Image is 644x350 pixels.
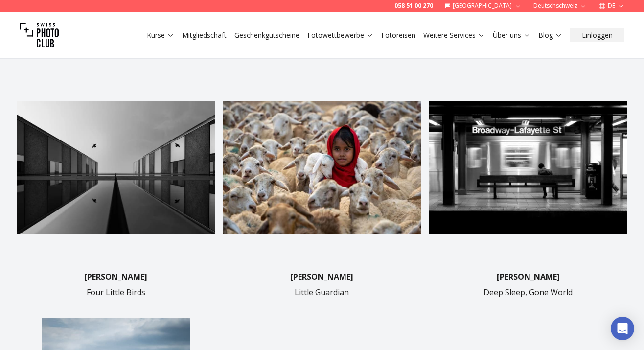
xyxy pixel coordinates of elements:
[230,28,303,42] button: Geschenkgutscheine
[295,286,349,298] p: Little Guardian
[143,28,178,42] button: Kurse
[182,30,227,40] a: Mitgliedschaft
[17,69,215,267] img: image
[381,30,415,40] a: Fotoreisen
[147,30,174,40] a: Kurse
[303,28,377,42] button: Fotowettbewerbe
[394,2,433,10] a: 058 51 00 270
[223,69,421,267] img: image
[87,286,145,298] p: Four Little Birds
[419,28,489,42] button: Weitere Services
[534,28,566,42] button: Blog
[20,16,59,55] img: Swiss photo club
[497,271,560,282] p: [PERSON_NAME]
[538,30,562,40] a: Blog
[611,317,634,340] div: Open Intercom Messenger
[290,271,353,282] p: [PERSON_NAME]
[84,271,147,282] p: [PERSON_NAME]
[429,69,627,267] img: image
[483,286,573,298] p: Deep Sleep, Gone World
[234,30,299,40] a: Geschenkgutscheine
[489,28,534,42] button: Über uns
[307,30,373,40] a: Fotowettbewerbe
[377,28,419,42] button: Fotoreisen
[178,28,230,42] button: Mitgliedschaft
[570,28,624,42] button: Einloggen
[493,30,530,40] a: Über uns
[423,30,485,40] a: Weitere Services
